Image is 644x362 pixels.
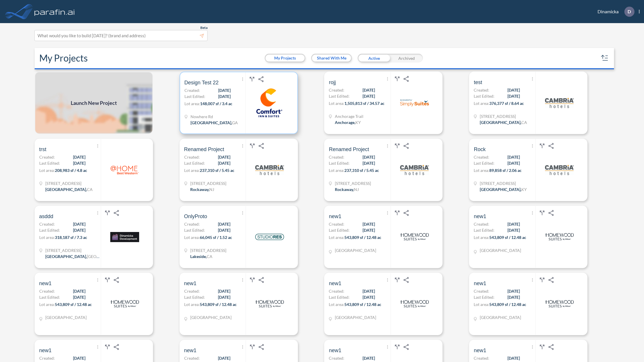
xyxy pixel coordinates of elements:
[329,288,344,294] span: Created:
[73,355,85,361] span: [DATE]
[363,227,375,233] span: [DATE]
[110,222,139,251] img: logo
[184,146,224,153] span: Renamed Project
[35,72,153,134] a: Launch New Project
[255,222,284,251] img: logo
[474,154,489,160] span: Created:
[184,280,197,287] span: new1
[474,288,489,294] span: Created:
[266,55,305,62] button: My Projects
[218,294,230,300] span: [DATE]
[39,221,55,227] span: Created:
[45,314,87,320] div: TX
[190,314,232,320] div: TX
[255,155,284,184] img: logo
[45,187,87,192] span: [GEOGRAPHIC_DATA] ,
[335,120,355,125] span: Anchorage ,
[184,213,207,220] span: OnlyProto
[190,247,226,253] span: 8719 Los Coches Rd
[480,186,527,192] div: Louisville, KY
[344,101,384,106] span: 1,505,813 sf / 34.57 ac
[190,253,212,259] div: Lakeside, CA
[400,155,429,184] img: logo
[400,289,429,318] img: logo
[110,289,139,318] img: logo
[363,288,375,294] span: [DATE]
[184,93,205,99] span: Last Edited:
[184,87,200,93] span: Created:
[545,88,574,117] img: logo
[363,154,375,160] span: [DATE]
[218,87,231,93] span: [DATE]
[39,227,60,233] span: Last Edited:
[480,187,521,192] span: [GEOGRAPHIC_DATA] ,
[480,113,527,119] span: 3876 Auburn Blvd
[39,280,52,287] span: new1
[329,87,344,93] span: Created:
[184,347,197,354] span: new1
[45,247,100,253] span: 12345 Bissonnet St
[190,186,214,192] div: Rockaway, NJ
[329,280,341,287] span: new1
[474,101,489,106] span: Lot area:
[480,314,521,320] div: TX
[474,235,489,240] span: Lot area:
[73,221,85,227] span: [DATE]
[489,302,526,307] span: 543,809 sf / 12.48 ac
[73,227,85,233] span: [DATE]
[87,187,93,192] span: CA
[480,119,527,125] div: Sacramento, CA
[521,120,527,125] span: CA
[507,227,520,233] span: [DATE]
[507,294,520,300] span: [DATE]
[507,154,520,160] span: [DATE]
[39,53,88,64] h2: My Projects
[354,187,359,192] span: NJ
[329,101,344,106] span: Lot area:
[521,187,527,192] span: KY
[190,180,226,186] span: 321 Mt Hope Ave
[329,221,344,227] span: Created:
[39,154,55,160] span: Created:
[218,227,230,233] span: [DATE]
[190,187,209,192] span: Rockaway ,
[390,54,423,62] div: Archived
[474,87,489,93] span: Created:
[329,347,341,354] span: new1
[489,235,526,240] span: 543,809 sf / 12.48 ac
[329,302,344,307] span: Lot area:
[335,119,361,125] div: Anchorage, KY
[507,221,520,227] span: [DATE]
[480,247,521,253] div: TX
[184,168,200,173] span: Lot area:
[335,186,359,192] div: Rockaway, NJ
[39,302,55,307] span: Lot area:
[335,180,371,186] span: 321 Mt Hope Ave
[335,248,376,253] span: [GEOGRAPHIC_DATA]
[363,87,375,93] span: [DATE]
[335,187,354,192] span: Rockaway ,
[184,235,200,240] span: Lot area:
[335,113,363,119] span: Anchorage Trail
[474,227,494,233] span: Last Edited:
[474,168,489,173] span: Lot area:
[45,186,93,192] div: Sacramento, CA
[358,54,390,62] div: Active
[344,235,381,240] span: 543,809 sf / 12.48 ac
[191,114,238,120] span: Nowhere Rd
[218,160,230,166] span: [DATE]
[344,168,379,173] span: 237,310 sf / 5.45 ac
[474,347,486,354] span: new1
[474,221,489,227] span: Created:
[363,93,375,99] span: [DATE]
[39,160,60,166] span: Last Edited:
[344,302,381,307] span: 543,809 sf / 12.48 ac
[329,168,344,173] span: Lot area:
[474,160,494,166] span: Last Edited:
[474,213,486,220] span: new1
[480,315,521,320] span: [GEOGRAPHIC_DATA]
[474,355,489,361] span: Created:
[110,155,139,184] img: logo
[255,88,284,117] img: logo
[507,355,520,361] span: [DATE]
